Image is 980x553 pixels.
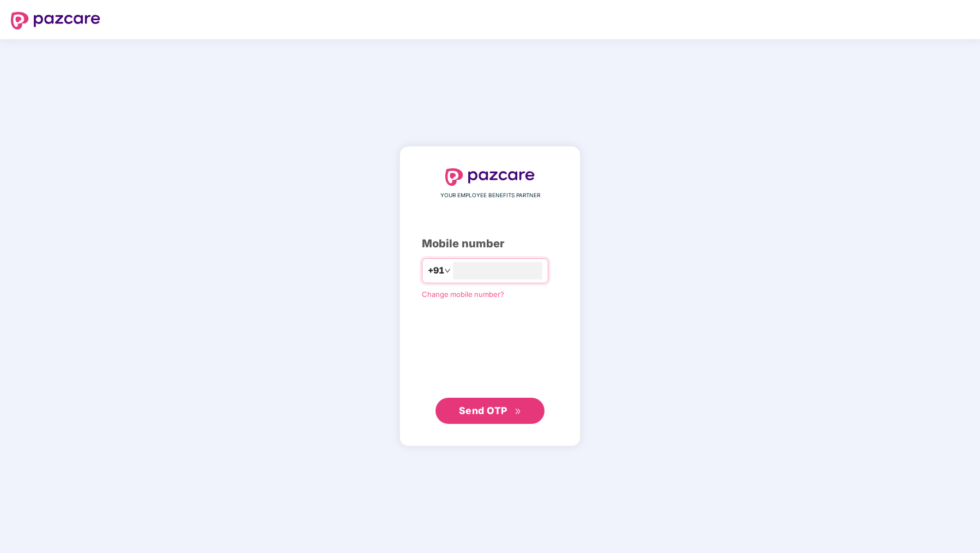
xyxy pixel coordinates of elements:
span: +91 [428,264,444,277]
span: Send OTP [459,405,507,416]
span: YOUR EMPLOYEE BENEFITS PARTNER [440,191,540,200]
img: logo [11,12,100,29]
a: Change mobile number? [422,290,504,299]
span: double-right [515,408,522,415]
button: Send OTPdouble-right [435,398,545,424]
img: logo [445,168,535,186]
div: Mobile number [422,235,558,252]
span: down [444,268,451,274]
